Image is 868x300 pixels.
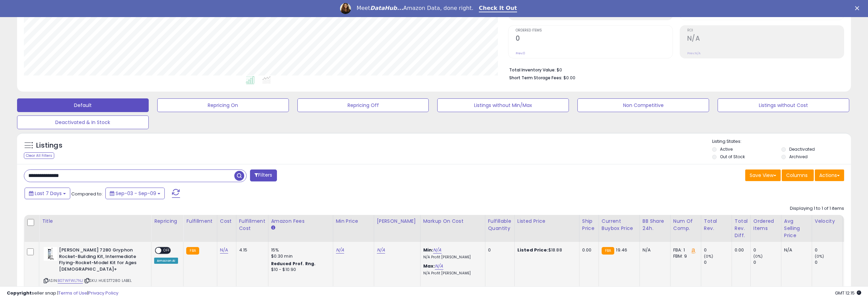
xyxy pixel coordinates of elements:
th: The percentage added to the cost of goods (COGS) that forms the calculator for Min & Max prices. [420,215,485,242]
div: N/A [643,247,665,253]
span: Ordered Items [516,29,672,32]
span: $0.00 [563,74,575,81]
div: Close [855,6,862,10]
div: Min Price [336,218,371,225]
div: BB Share 24h. [643,218,667,232]
p: Listing States: [712,138,851,145]
button: Listings without Cost [718,98,849,112]
button: Last 7 Days [25,188,70,199]
label: Out of Stock [720,154,745,160]
div: 0.00 [735,247,745,253]
div: 0.00 [582,247,593,253]
a: N/A [377,247,385,254]
div: Amazon AI [154,258,178,264]
p: N/A Profit [PERSON_NAME] [423,255,480,260]
div: N/A [784,247,807,253]
button: Filters [250,169,277,181]
div: Velocity [815,218,840,225]
img: 31nVAcun6BL._SL40_.jpg [44,247,57,261]
div: Meet Amazon Data, done right. [356,5,473,12]
div: 0 [753,247,781,253]
span: Compared to: [71,191,103,197]
span: Columns [786,172,808,179]
div: FBM: 9 [673,253,696,259]
button: Columns [782,169,814,181]
span: | SKU: HUEST7280 LABEL [84,278,132,283]
div: Avg Selling Price [784,218,809,239]
div: Ship Price [582,218,596,232]
button: Non Competitive [577,98,709,112]
li: $0 [509,65,839,73]
button: Repricing On [157,98,289,112]
h2: N/A [687,35,844,44]
button: Default [17,98,149,112]
b: [PERSON_NAME] 7280 Gryphon Rocket-Building Kit, Intermediate Flying-Rocket-Model Kit for Ages [DE... [59,247,142,274]
button: Deactivated & In Stock [17,115,149,129]
a: Privacy Policy [88,290,118,296]
a: N/A [336,247,344,254]
b: Total Inventory Value: [509,67,556,73]
label: Active [720,146,733,152]
small: (0%) [704,254,713,259]
p: N/A Profit [PERSON_NAME] [423,271,480,276]
label: Archived [789,154,808,160]
div: Ordered Items [753,218,778,232]
div: [PERSON_NAME] [377,218,417,225]
div: Total Rev. [704,218,729,232]
div: Fulfillable Quantity [488,218,512,232]
div: 0 [704,259,732,265]
button: Save View [745,169,781,181]
div: Total Rev. Diff. [735,218,748,239]
div: Markup on Cost [423,218,482,225]
div: Displaying 1 to 1 of 1 items [790,205,844,212]
strong: Copyright [7,290,32,296]
a: B07WFWL7NJ [58,278,83,284]
button: Listings without Min/Max [437,98,569,112]
div: Amazon Fees [271,218,330,225]
span: 19.46 [616,247,627,253]
span: Last 7 Days [35,190,62,197]
i: DataHub... [370,5,403,11]
small: (0%) [753,254,763,259]
div: $0.30 min [271,253,328,259]
small: Amazon Fees. [271,225,275,231]
div: 0 [815,247,842,253]
a: N/A [433,247,441,254]
div: Listed Price [517,218,576,225]
div: seller snap | | [7,290,118,297]
label: Deactivated [789,146,815,152]
span: 2025-09-18 12:15 GMT [835,290,861,296]
button: Actions [815,169,844,181]
small: Prev: N/A [687,51,701,55]
b: Short Term Storage Fees: [509,75,562,81]
b: Reduced Prof. Rng. [271,261,316,267]
a: Terms of Use [58,290,87,296]
button: Sep-03 - Sep-09 [105,188,165,199]
div: Fulfillment [186,218,214,225]
div: $10 - $10.90 [271,267,328,273]
div: $18.88 [517,247,574,253]
div: 4.15 [239,247,263,253]
h5: Listings [36,141,62,150]
span: OFF [161,248,172,254]
b: Listed Price: [517,247,548,253]
div: Fulfillment Cost [239,218,265,232]
b: Min: [423,247,433,253]
div: Repricing [154,218,180,225]
img: Profile image for Georgie [340,3,351,14]
div: Num of Comp. [673,218,698,232]
div: FBA: 1 [673,247,696,253]
small: FBA [186,247,199,255]
div: Cost [220,218,233,225]
b: Max: [423,263,435,269]
a: N/A [435,263,443,270]
small: (0%) [815,254,824,259]
a: Check It Out [479,5,517,12]
div: 15% [271,247,328,253]
a: N/A [220,247,228,254]
span: Sep-03 - Sep-09 [116,190,156,197]
div: 0 [704,247,732,253]
h2: 0 [516,35,672,44]
div: Clear All Filters [24,152,54,159]
div: Title [42,218,148,225]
